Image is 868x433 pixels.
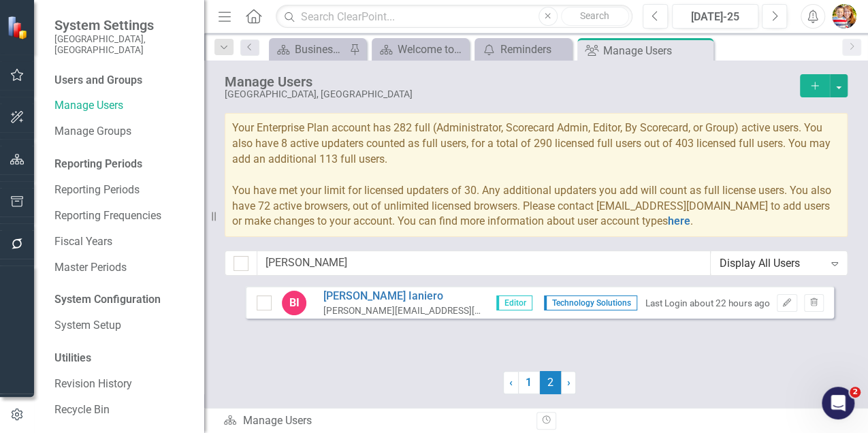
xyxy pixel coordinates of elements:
span: ‹ [509,376,513,389]
div: Utilities [54,351,191,366]
div: [PERSON_NAME][EMAIL_ADDRESS][PERSON_NAME][DOMAIN_NAME] [323,304,486,317]
div: Manage Users [225,74,793,89]
a: Recycle Bin [54,402,191,418]
div: Reminders [500,41,568,58]
div: Business Plan Status Update [295,41,346,58]
a: Manage Groups [54,124,191,140]
a: Revision History [54,376,191,392]
div: BI [282,291,306,315]
a: Manage Users [54,98,191,114]
div: Display All Users [720,255,824,271]
div: [GEOGRAPHIC_DATA], [GEOGRAPHIC_DATA] [225,89,793,99]
a: Reporting Periods [54,182,191,198]
div: Manage Users [603,42,710,59]
a: System Setup [54,318,191,334]
span: 2 [540,371,562,394]
button: Search [561,7,629,26]
a: Reporting Frequencies [54,208,191,224]
input: Search ClearPoint... [276,5,632,29]
a: here [668,214,690,227]
div: Welcome to the FY [DATE]-[DATE] Strategic Plan Landing Page! [398,41,466,58]
span: System Settings [54,17,191,33]
span: Technology Solutions [544,295,637,310]
img: ClearPoint Strategy [5,14,31,40]
a: 1 [518,371,540,394]
button: [DATE]-25 [672,4,759,29]
div: System Configuration [54,292,191,308]
div: Manage Users [223,413,526,429]
span: Editor [496,295,532,310]
div: Users and Groups [54,73,191,89]
span: 2 [850,387,861,398]
div: Reporting Periods [54,157,191,172]
div: Last Login about 22 hours ago [645,297,770,310]
a: Master Periods [54,260,191,276]
a: [PERSON_NAME] Ianiero [323,289,486,304]
img: Shari Metcalfe [832,4,856,29]
a: Reminders [478,41,568,58]
span: Search [580,10,609,21]
small: [GEOGRAPHIC_DATA], [GEOGRAPHIC_DATA] [54,33,191,56]
span: › [567,376,570,389]
a: Fiscal Years [54,234,191,250]
div: [DATE]-25 [677,9,754,25]
span: Your Enterprise Plan account has 282 full (Administrator, Scorecard Admin, Editor, By Scorecard, ... [232,121,831,227]
input: Filter Users... [257,251,711,276]
a: Business Plan Status Update [272,41,346,58]
a: Welcome to the FY [DATE]-[DATE] Strategic Plan Landing Page! [375,41,466,58]
iframe: Intercom live chat [822,387,854,419]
